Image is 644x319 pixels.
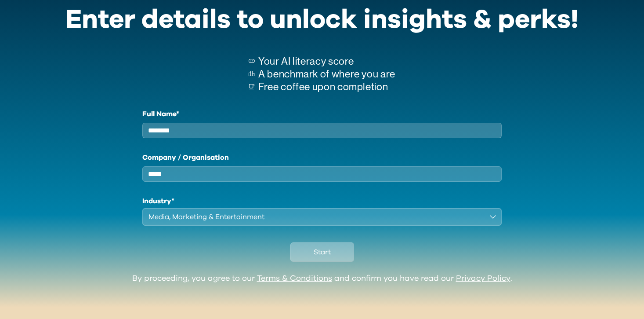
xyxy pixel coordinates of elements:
[258,68,395,81] p: A benchmark of where you are
[456,275,510,282] a: Privacy Policy
[142,196,502,206] h1: Industry*
[148,212,483,222] div: Media, Marketing & Entertainment
[132,274,512,284] div: By proceeding, you agree to our and confirm you have read our .
[314,247,331,257] span: Start
[258,55,395,68] p: Your AI literacy score
[142,152,502,163] label: Company / Organisation
[257,275,332,282] a: Terms & Conditions
[142,208,502,226] button: Media, Marketing & Entertainment
[142,109,502,119] label: Full Name*
[290,242,354,262] button: Start
[258,81,395,93] p: Free coffee upon completion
